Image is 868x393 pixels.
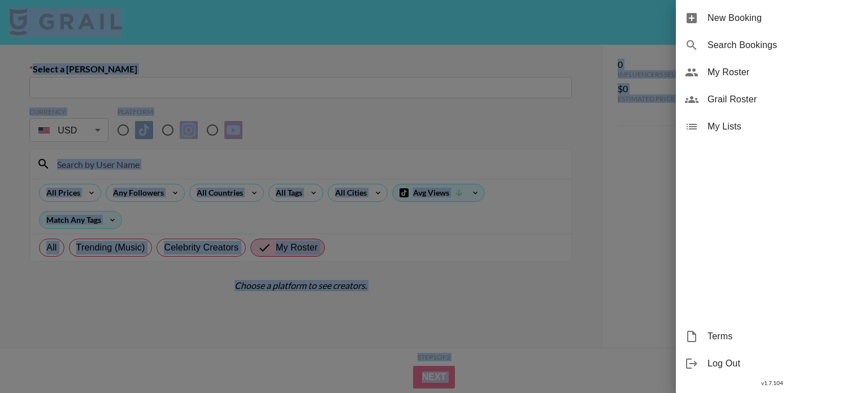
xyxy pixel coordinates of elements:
[676,377,868,389] div: v 1.7.104
[676,350,868,377] div: Log Out
[676,86,868,113] div: Grail Roster
[708,66,859,79] span: My Roster
[708,38,859,52] span: Search Bookings
[676,59,868,86] div: My Roster
[676,323,868,350] div: Terms
[708,330,859,343] span: Terms
[676,32,868,59] div: Search Bookings
[708,93,859,106] span: Grail Roster
[708,120,859,133] span: My Lists
[676,113,868,140] div: My Lists
[708,11,859,25] span: New Booking
[676,5,868,32] div: New Booking
[708,357,859,370] span: Log Out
